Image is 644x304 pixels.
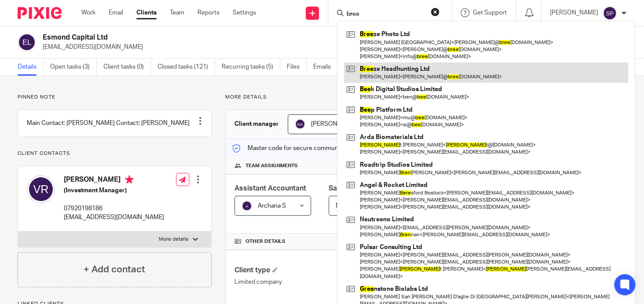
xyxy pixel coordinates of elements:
a: Files [287,59,307,76]
p: [EMAIL_ADDRESS][DOMAIN_NAME] [43,43,507,51]
span: [PERSON_NAME] [311,121,359,127]
a: Settings [233,8,256,17]
a: Client tasks (0) [103,59,151,76]
h4: + Add contact [84,263,145,276]
h3: Client manager [234,120,279,128]
a: Open tasks (3) [50,59,97,76]
a: Emails [313,59,338,76]
img: svg%3E [27,175,55,203]
a: Recurring tasks (5) [222,59,280,76]
span: Assistant Accountant [234,185,306,192]
span: Archana S [258,203,286,209]
input: Search [346,11,425,18]
a: Closed tasks (121) [157,59,215,76]
p: Limited company [234,278,426,286]
h4: [PERSON_NAME] [64,175,164,186]
span: Other details [245,238,285,245]
p: 07920198186 [64,204,164,213]
a: Team [170,8,184,17]
a: Email [109,8,123,17]
a: Clients [136,8,157,17]
img: Pixie [18,7,62,19]
span: Not selected [336,203,371,209]
h4: Client type [234,266,426,275]
img: svg%3E [603,6,617,20]
a: Work [81,8,95,17]
img: svg%3E [18,33,36,51]
p: Master code for secure communications and files [232,144,384,153]
h2: Esmond Capital Ltd [43,33,414,42]
p: [PERSON_NAME] [550,8,598,17]
a: Reports [198,8,220,17]
p: More details [159,236,188,243]
span: Get Support [473,10,507,16]
h5: (Investment Manager) [64,186,164,195]
span: Team assignments [245,162,298,169]
i: Primary [125,175,134,184]
p: Pinned note [18,94,212,101]
p: [EMAIL_ADDRESS][DOMAIN_NAME] [64,213,164,222]
img: svg%3E [241,201,252,211]
button: Clear [431,7,439,16]
a: Details [18,59,44,76]
span: Sales Person [329,185,372,192]
img: svg%3E [295,119,305,129]
p: More details [225,94,626,101]
p: Client contacts [18,150,212,157]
